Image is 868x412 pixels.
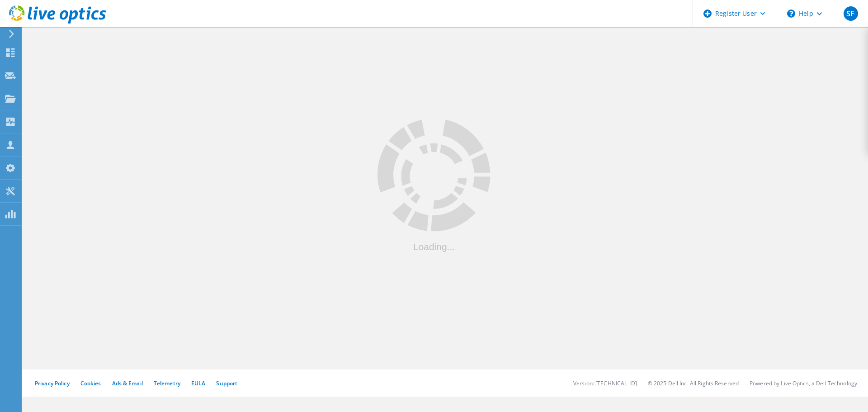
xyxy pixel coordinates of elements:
[154,379,180,387] a: Telemetry
[787,9,795,18] svg: \n
[846,10,854,17] span: SF
[573,379,637,387] li: Version: [TECHNICAL_ID]
[191,379,205,387] a: EULA
[216,379,237,387] a: Support
[377,242,491,251] div: Loading...
[80,379,101,387] a: Cookies
[9,19,106,25] a: Live Optics Dashboard
[112,379,143,387] a: Ads & Email
[35,379,70,387] a: Privacy Policy
[648,379,739,387] li: © 2025 Dell Inc. All Rights Reserved
[750,379,857,387] li: Powered by Live Optics, a Dell Technology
